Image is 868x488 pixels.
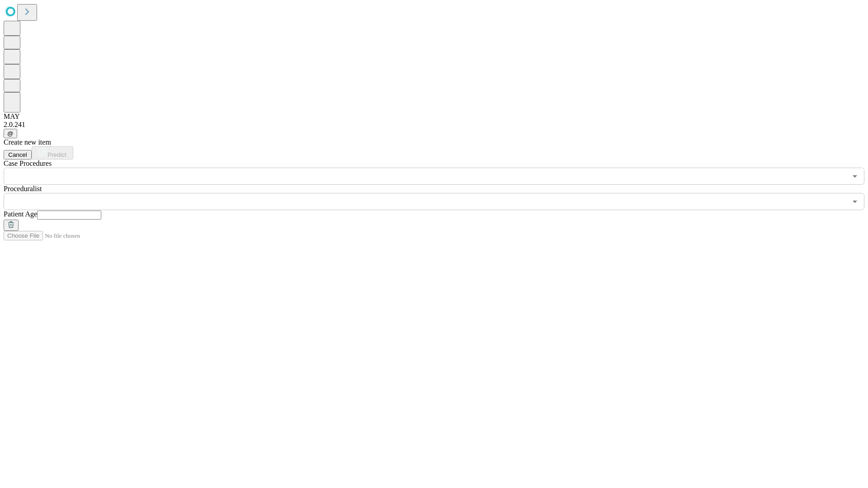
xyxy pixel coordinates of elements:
[7,130,14,137] span: @
[4,138,51,146] span: Create new item
[4,150,32,160] button: Cancel
[4,185,42,192] span: Proceduralist
[47,151,66,158] span: Predict
[4,160,52,167] span: Scheduled Procedure
[849,170,861,183] button: Open
[4,129,17,138] button: @
[4,121,864,129] div: 2.0.241
[849,195,861,208] button: Open
[4,210,37,218] span: Patient Age
[8,151,27,158] span: Cancel
[4,113,864,121] div: MAY
[32,146,73,160] button: Predict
